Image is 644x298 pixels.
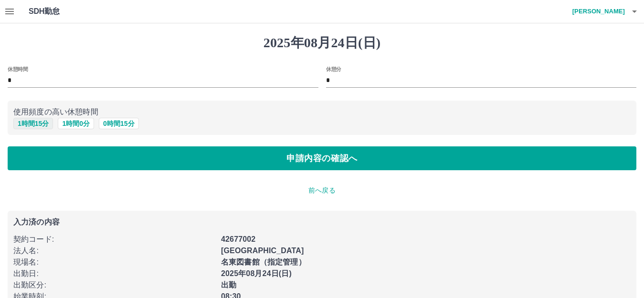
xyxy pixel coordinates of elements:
[13,218,631,226] p: 入力済の内容
[13,245,215,257] p: 法人名 :
[221,281,236,289] b: 出勤
[13,106,631,118] p: 使用頻度の高い休憩時間
[8,65,28,72] label: 休憩時間
[221,269,292,277] b: 2025年08月24日(日)
[13,257,215,268] p: 現場名 :
[221,258,306,266] b: 名東図書館（指定管理）
[8,185,636,195] p: 前へ戻る
[221,235,255,243] b: 42677002
[221,247,304,255] b: [GEOGRAPHIC_DATA]
[13,118,53,129] button: 1時間15分
[58,118,94,129] button: 1時間0分
[8,35,636,51] h1: 2025年08月24日(日)
[13,268,215,279] p: 出勤日 :
[99,118,138,129] button: 0時間15分
[13,279,215,291] p: 出勤区分 :
[8,146,636,170] button: 申請内容の確認へ
[13,234,215,245] p: 契約コード :
[326,65,341,72] label: 休憩分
